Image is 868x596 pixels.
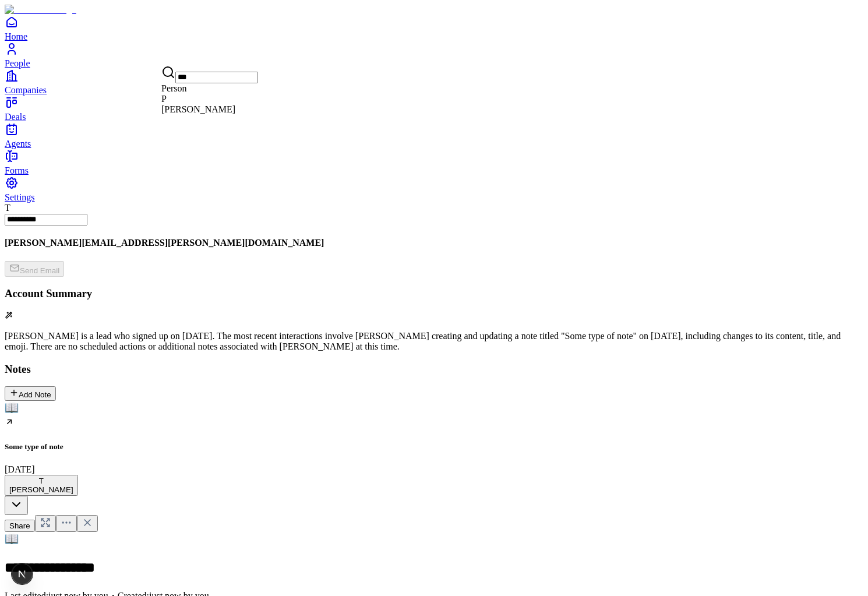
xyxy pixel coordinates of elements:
[5,363,863,376] h3: Notes
[9,388,51,399] div: Add Note
[5,331,863,352] p: [PERSON_NAME] is a lead who signed up on [DATE]. The most recent interactions involve [PERSON_NAM...
[5,386,56,401] button: Add Note
[5,165,29,175] span: Forms
[5,192,35,202] span: Settings
[161,104,235,114] span: [PERSON_NAME]
[5,442,863,452] h5: Some type of note
[5,69,863,95] a: Companies
[5,532,19,546] img: book
[5,112,26,122] span: Deals
[5,96,863,122] a: Deals
[5,42,863,68] a: People
[161,83,258,94] div: Person
[5,149,863,175] a: Forms
[5,15,863,41] a: Home
[5,85,47,95] span: Companies
[5,139,31,149] span: Agents
[5,520,35,532] button: Share
[161,83,258,115] div: Suggestions
[5,5,76,15] img: Item Brain Logo
[9,521,30,530] span: Share
[5,261,64,277] button: Send Email
[9,477,73,485] div: T
[5,475,78,496] button: T[PERSON_NAME]
[5,203,863,213] div: T
[5,401,19,415] img: book
[5,532,863,548] div: Select emoji
[5,464,35,474] span: [DATE]
[5,238,863,248] h4: [PERSON_NAME][EMAIL_ADDRESS][PERSON_NAME][DOMAIN_NAME]
[5,58,30,68] span: People
[161,94,258,104] div: P
[5,287,863,300] h3: Account Summary
[5,176,863,202] a: Settings
[5,31,27,41] span: Home
[9,485,73,494] span: [PERSON_NAME]
[5,122,863,149] a: Agents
